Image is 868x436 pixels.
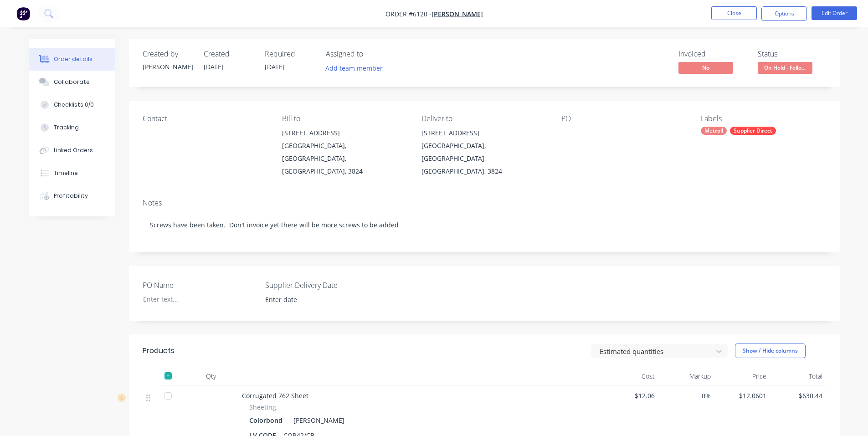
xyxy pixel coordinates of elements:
[54,146,93,154] div: Linked Orders
[658,367,714,385] div: Markup
[282,127,407,178] div: [STREET_ADDRESS][GEOGRAPHIC_DATA], [GEOGRAPHIC_DATA], [GEOGRAPHIC_DATA], 3824
[758,50,826,58] div: Status
[29,116,115,139] button: Tracking
[326,62,388,74] button: Add team member
[561,114,686,123] div: PO
[54,78,90,86] div: Collaborate
[421,139,546,178] div: [GEOGRAPHIC_DATA], [GEOGRAPHIC_DATA], [GEOGRAPHIC_DATA], 3824
[711,6,757,20] button: Close
[431,10,483,18] a: [PERSON_NAME]
[385,10,431,18] span: Order #6120 -
[290,414,344,427] div: [PERSON_NAME]
[326,50,417,58] div: Assigned to
[770,367,826,385] div: Total
[758,62,812,73] span: On Hold - Follo...
[265,62,285,71] span: [DATE]
[143,280,257,291] label: PO Name
[265,280,379,291] label: Supplier Delivery Date
[29,162,115,185] button: Timeline
[606,391,655,400] span: $12.06
[16,7,30,21] img: Factory
[29,185,115,207] button: Profitability
[54,123,79,132] div: Tracking
[204,50,254,58] div: Created
[29,71,115,93] button: Collaborate
[678,62,733,73] span: No
[761,6,807,21] button: Options
[603,367,659,385] div: Cost
[774,391,822,400] span: $630.44
[29,139,115,162] button: Linked Orders
[282,139,407,178] div: [GEOGRAPHIC_DATA], [GEOGRAPHIC_DATA], [GEOGRAPHIC_DATA], 3824
[662,391,711,400] span: 0%
[718,391,767,400] span: $12.0601
[242,391,308,400] span: Corrugated 762 Sheet
[320,62,387,74] button: Add team member
[735,344,806,358] button: Show / Hide columns
[421,127,546,139] div: [STREET_ADDRESS]
[282,114,407,123] div: Bill to
[701,127,727,135] div: Metroll
[259,293,372,307] input: Enter date
[249,414,286,427] div: Colorbond
[143,50,193,58] div: Created by
[421,114,546,123] div: Deliver to
[143,199,826,207] div: Notes
[143,62,193,72] div: [PERSON_NAME]
[265,50,315,58] div: Required
[701,114,826,123] div: Labels
[421,127,546,178] div: [STREET_ADDRESS][GEOGRAPHIC_DATA], [GEOGRAPHIC_DATA], [GEOGRAPHIC_DATA], 3824
[54,192,88,200] div: Profitability
[758,62,812,76] button: On Hold - Follo...
[249,402,276,412] span: Sheeting
[184,367,238,385] div: Qty
[812,6,857,20] button: Edit Order
[54,55,92,63] div: Order details
[29,93,115,116] button: Checklists 0/0
[730,127,776,135] div: Supplier Direct
[282,127,407,139] div: [STREET_ADDRESS]
[204,62,224,71] span: [DATE]
[143,211,826,239] div: Screws have been taken. Don't invoice yet there will be more screws to be added
[143,114,267,123] div: Contact
[714,367,770,385] div: Price
[54,101,94,109] div: Checklists 0/0
[143,345,175,356] div: Products
[29,48,115,71] button: Order details
[678,50,747,58] div: Invoiced
[54,169,78,177] div: Timeline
